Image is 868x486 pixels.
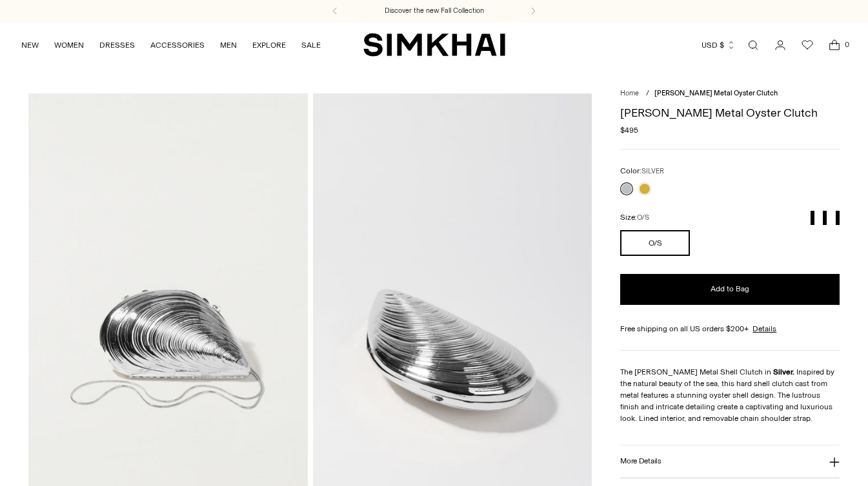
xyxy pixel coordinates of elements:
a: MEN [220,31,237,59]
span: 0 [841,39,853,50]
a: Go to the account page [767,32,793,58]
a: Home [620,89,639,97]
nav: breadcrumbs [620,88,839,99]
button: Add to Bag [620,274,839,305]
h1: [PERSON_NAME] Metal Oyster Clutch [620,107,839,119]
a: EXPLORE [252,31,286,59]
a: SALE [301,31,321,59]
strong: Silver [773,367,792,376]
a: DRESSES [99,31,135,59]
a: Open cart modal [822,32,847,58]
label: Size: [620,211,649,224]
strong: . [792,367,794,376]
div: Free shipping on all US orders $200+ [620,323,839,335]
span: [PERSON_NAME] Metal Oyster Clutch [654,89,778,97]
a: SIMKHAI [363,32,505,57]
a: Wishlist [794,32,820,58]
span: SILVER [641,167,664,175]
a: ACCESSORIES [150,31,205,59]
span: Add to Bag [711,284,749,295]
span: $495 [620,124,638,136]
a: Open search modal [740,32,766,58]
p: The [PERSON_NAME] Metal Shell Clutch in Inspired by the natural beauty of the sea, this hard shel... [620,366,839,424]
a: Details [752,323,776,335]
a: WOMEN [54,31,84,59]
label: Color: [620,165,664,177]
a: Discover the new Fall Collection [385,6,484,16]
button: More Details [620,445,839,478]
button: USD $ [701,31,736,59]
a: NEW [21,31,39,59]
div: / [646,88,649,99]
h3: More Details [620,457,661,465]
span: O/S [637,213,649,222]
button: O/S [620,230,690,256]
